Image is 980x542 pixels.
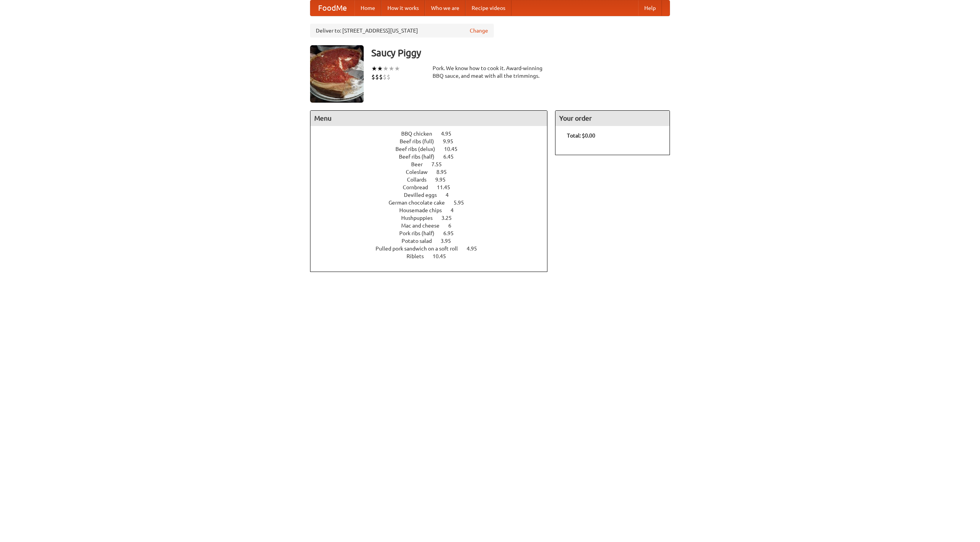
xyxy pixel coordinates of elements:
span: 9.95 [435,177,453,183]
a: Housemade chips 4 [399,207,468,213]
span: 4.95 [467,246,485,252]
span: Hushpuppies [401,215,440,221]
li: $ [383,73,387,81]
a: Beer 7.55 [411,161,456,167]
a: Potato salad 3.95 [402,238,465,244]
a: Mac and cheese 6 [401,223,465,229]
h3: Saucy Piggy [371,45,670,61]
a: Riblets 10.45 [407,253,460,259]
span: 10.45 [444,146,465,152]
span: Pork ribs (half) [399,230,442,236]
li: $ [371,73,375,81]
span: Beer [411,161,430,167]
span: 4 [451,207,461,213]
img: angular.jpg [310,45,364,103]
span: Beef ribs (delux) [395,146,443,152]
span: Cornbread [403,184,436,190]
span: Housemade chips [399,207,449,213]
a: BBQ chicken 4.95 [401,131,465,137]
span: Collards [407,177,434,183]
span: 8.95 [436,169,454,175]
b: Total: $0.00 [567,133,595,139]
li: ★ [389,64,394,73]
span: German chocolate cake [389,200,452,206]
a: Coleslaw 8.95 [406,169,461,175]
a: Beef ribs (half) 6.45 [399,154,468,160]
span: 4.95 [441,131,459,137]
a: Pulled pork sandwich on a soft roll 4.95 [376,246,491,252]
span: 10.45 [433,253,454,259]
a: Change [470,27,488,34]
a: Home [354,0,381,16]
a: Pork ribs (half) 6.95 [399,230,468,236]
span: Mac and cheese [401,223,447,229]
li: ★ [394,64,400,73]
div: Deliver to: [STREET_ADDRESS][US_STATE] [310,24,494,38]
div: Pork. We know how to cook it. Award-winning BBQ sauce, and meat with all the trimmings. [433,64,547,80]
li: $ [379,73,383,81]
a: Who we are [425,0,465,16]
span: 4 [446,192,456,198]
li: ★ [377,64,383,73]
span: 3.25 [441,215,459,221]
span: 6 [448,223,459,229]
li: ★ [371,64,377,73]
span: 7.55 [431,161,449,167]
span: 6.45 [443,154,461,160]
li: $ [387,73,390,81]
span: Coleslaw [406,169,435,175]
a: Beef ribs (full) 9.95 [400,138,467,144]
a: Beef ribs (delux) 10.45 [395,146,472,152]
a: German chocolate cake 5.95 [389,200,478,206]
li: ★ [383,64,389,73]
a: Collards 9.95 [407,177,460,183]
span: Beef ribs (full) [400,138,442,144]
h4: Your order [555,111,670,126]
a: How it works [381,0,425,16]
a: FoodMe [310,0,354,16]
span: 9.95 [443,138,461,144]
span: Riblets [407,253,431,259]
span: BBQ chicken [401,131,440,137]
span: 3.95 [441,238,459,244]
li: $ [375,73,379,81]
a: Hushpuppies 3.25 [401,215,466,221]
span: Beef ribs (half) [399,154,442,160]
a: Devilled eggs 4 [404,192,463,198]
span: 11.45 [437,184,458,190]
span: Devilled eggs [404,192,444,198]
span: 6.95 [443,230,461,236]
span: Potato salad [402,238,439,244]
a: Cornbread 11.45 [403,184,464,190]
span: Pulled pork sandwich on a soft roll [376,246,465,252]
a: Help [638,0,662,16]
span: 5.95 [454,200,472,206]
a: Recipe videos [465,0,511,16]
h4: Menu [310,111,547,126]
